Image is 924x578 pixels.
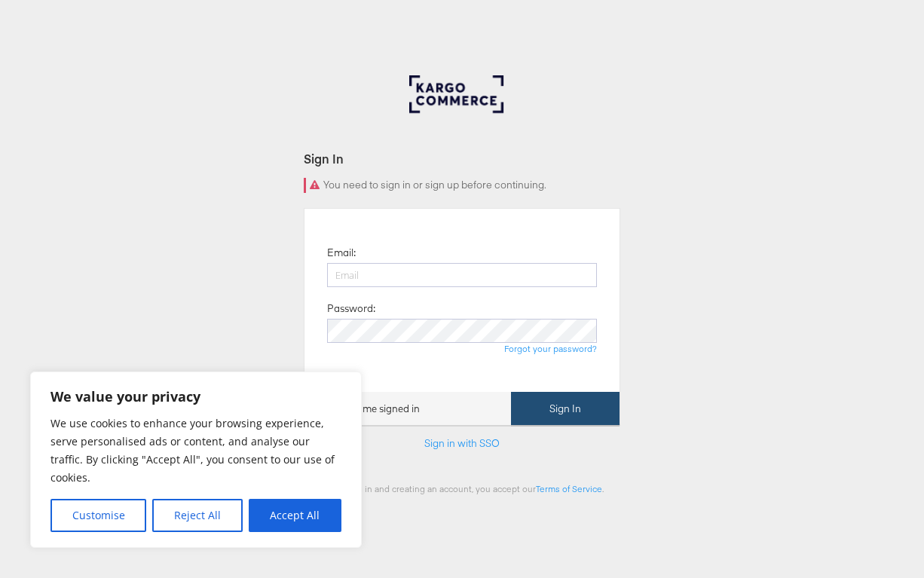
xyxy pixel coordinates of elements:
[30,372,362,548] div: We value your privacy
[327,263,597,287] input: Email
[152,499,242,532] button: Reject All
[50,414,341,487] p: We use cookies to enhance your browsing experience, serve personalised ads or content, and analys...
[304,150,620,167] div: Sign In
[304,178,620,193] div: You need to sign in or sign up before continuing.
[504,343,597,354] a: Forgot your password?
[327,246,356,260] label: Email:
[50,499,146,532] button: Customise
[536,483,602,494] a: Terms of Service
[50,387,341,405] p: We value your privacy
[320,402,420,416] label: Keep me signed in
[304,483,620,494] div: By signing in and creating an account, you accept our .
[327,301,375,316] label: Password:
[511,392,620,426] button: Sign In
[249,499,341,532] button: Accept All
[424,436,500,450] a: Sign in with SSO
